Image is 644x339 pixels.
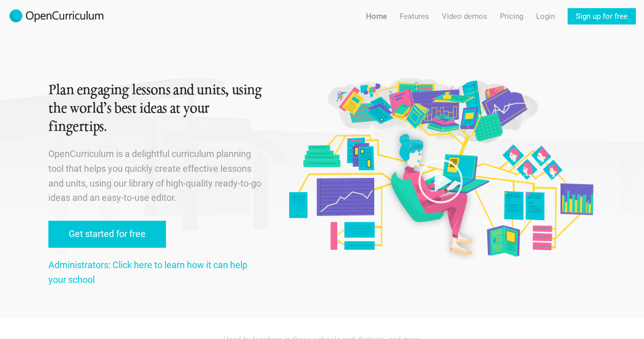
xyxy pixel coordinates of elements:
h1: Plan engaging lessons and units, using the world’s best ideas at your fingertips. [48,82,264,137]
a: Video demos [442,8,487,24]
a: Sign up for free [568,8,636,24]
a: Pricing [500,8,523,24]
a: Administrators: Click here to learn how it can help your school [48,259,247,285]
a: Get started for free [48,221,166,248]
a: Home [366,8,387,24]
p: OpenCurriculum is a delightful curriculum planning tool that helps you quickly create effective l... [48,147,264,205]
a: Login [536,8,555,24]
img: 2017-logo-m.png [8,8,105,24]
a: Features [400,8,429,24]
